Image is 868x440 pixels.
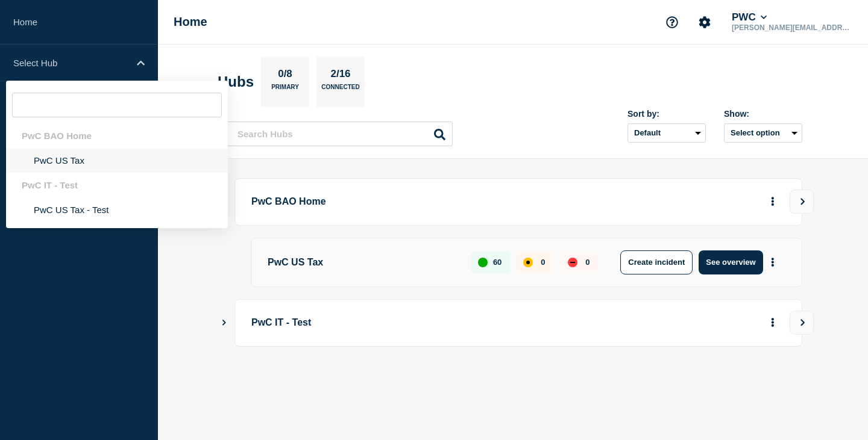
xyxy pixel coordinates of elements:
p: 2/16 [326,68,355,84]
li: PwC US Tax [6,148,228,173]
input: Search Hubs [224,122,453,146]
button: Support [659,10,685,35]
div: Sort by: [627,109,706,119]
button: More actions [765,191,781,213]
h1: Home [174,15,207,29]
p: PwC US Tax [268,250,457,274]
p: 0/8 [274,68,297,84]
li: PwC US Tax - Test [6,197,228,222]
button: Create incident [620,250,693,274]
button: PWC [729,11,769,23]
p: [PERSON_NAME][EMAIL_ADDRESS][PERSON_NAME][DOMAIN_NAME] [729,23,855,32]
button: More actions [765,251,781,273]
h2: Hubs [218,73,254,90]
p: 0 [585,258,590,267]
button: View [790,190,814,214]
p: 60 [493,258,502,267]
button: View [790,311,814,335]
div: PwC BAO Home [6,123,228,148]
button: Select option [724,123,802,143]
div: down [568,258,577,267]
button: See overview [699,250,763,274]
p: PwC BAO Home [251,191,585,213]
p: Primary [271,84,299,96]
button: More actions [765,312,781,334]
div: affected [523,258,533,267]
p: Select Hub [13,58,129,68]
p: PwC IT - Test [251,312,585,334]
div: PwC IT - Test [6,173,228,197]
div: Show: [724,109,802,119]
button: Show Connected Hubs [221,318,227,327]
p: 0 [541,258,545,267]
p: Connected [321,84,359,96]
button: Account settings [692,10,717,35]
div: up [478,258,488,267]
select: Sort by [627,123,706,143]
